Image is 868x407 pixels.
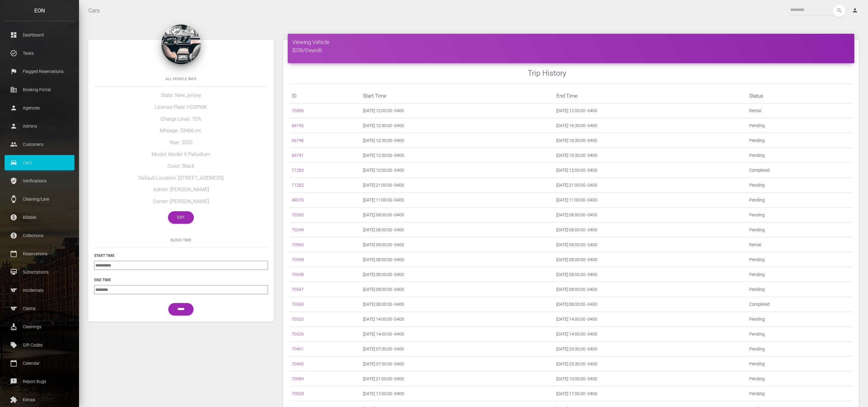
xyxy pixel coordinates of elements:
a: card_membership Subscriptions [5,264,74,280]
td: [DATE] 14:00:00 -0400 [554,312,747,327]
td: Pending [747,327,853,342]
p: Customers [9,140,70,149]
td: Pending [747,357,853,371]
a: 71283 [292,168,304,173]
td: [DATE] 12:30:00 -0400 [361,118,554,133]
td: [DATE] 08:00:00 -0400 [554,297,747,312]
td: Pending [747,193,853,208]
td: Rental [747,237,853,252]
td: [DATE] 16:30:00 -0400 [554,148,747,163]
h5: Year: 2022 [94,139,268,146]
td: Pending [747,208,853,222]
p: Reservations [9,249,70,258]
td: Pending [747,312,853,327]
td: [DATE] 17:00:00 -0400 [554,386,747,401]
p: Collections [9,231,70,240]
h5: Color: Black [94,163,268,170]
td: [DATE] 16:30:00 -0400 [554,118,747,133]
i: person [852,7,858,13]
a: 70525 [292,317,304,322]
p: Incidentals [9,286,70,295]
td: [DATE] 09:00:00 -0400 [554,237,747,252]
a: 66741 [292,153,304,158]
td: [DATE] 21:00:00 -0400 [361,178,554,193]
td: [DATE] 08:00:00 -0400 [361,297,554,312]
h3: Trip History [528,68,853,78]
a: edit [314,47,322,53]
a: 70550 [292,302,304,307]
td: Pending [747,178,853,193]
a: 70547 [292,287,304,292]
a: 66742 [292,123,304,128]
h5: Mileage: 53466 mi. [94,127,268,134]
td: [DATE] 23:30:00 -0400 [554,357,747,371]
td: [DATE] 12:00:00 -0400 [554,103,747,118]
a: 70084 [292,376,304,381]
th: ID [289,88,361,103]
p: Gift Codes [9,340,70,350]
p: Admins [9,122,70,131]
th: Start Time [361,88,554,103]
p: Extras [9,395,70,404]
a: 70549 [292,257,304,262]
th: Status [747,88,853,103]
a: local_offer Gift Codes [5,337,74,353]
a: paid Billable [5,210,74,225]
p: Flagged Reservations [9,67,70,76]
td: Pending [747,148,853,163]
a: people Customers [5,137,74,152]
a: Cars [88,3,100,18]
a: sports Incidentals [5,283,74,298]
a: dashboard Dashboard [5,27,74,43]
h6: End Time [94,277,268,283]
td: Rental [747,103,853,118]
td: Pending [747,252,853,267]
a: paid Collections [5,228,74,243]
a: 70526 [292,332,304,336]
td: [DATE] 11:00:00 -0400 [361,193,554,208]
a: cleaning_services Cleanings [5,319,74,334]
td: Pending [747,386,853,401]
h5: Charge Level: 72% [94,116,268,123]
a: 70560 [292,212,304,217]
td: [DATE] 08:00:00 -0400 [361,267,554,282]
td: [DATE] 09:00:00 -0400 [361,237,554,252]
a: 49070 [292,198,304,202]
a: feedback Report Bugs [5,374,74,389]
td: [DATE] 21:00:00 -0400 [554,178,747,193]
button: search [833,5,846,17]
h5: Model: Model X Palladium [94,151,268,158]
p: Billable [9,213,70,222]
p: Subscriptions [9,267,70,277]
a: calendar_today Calendar [5,356,74,371]
h5: $236/Day [292,47,850,54]
p: Booking Portal [9,85,70,94]
p: Cars [9,158,70,167]
a: 70965 [292,242,304,247]
a: 70548 [292,272,304,277]
td: Pending [747,342,853,357]
p: Agencies [9,103,70,112]
h6: Block Time [94,237,268,243]
a: person [847,5,863,17]
td: [DATE] 08:00:00 -0400 [361,222,554,237]
h6: All Vehicle Info [94,76,268,82]
td: [DATE] 16:30:00 -0400 [554,133,747,148]
h6: Start Time [94,253,268,258]
a: 70401 [292,347,304,351]
td: [DATE] 14:00:00 -0400 [554,327,747,342]
td: Pending [747,222,853,237]
td: Pending [747,133,853,148]
a: sports Claims [5,301,74,316]
a: 70249 [292,227,304,232]
p: Calendar [9,359,70,368]
h4: Viewing Vehicle [292,38,850,46]
a: calendar_today Reservations [5,246,74,261]
h5: Default Location: [STREET_ADDRESS] [94,174,268,182]
td: [DATE] 08:00:00 -0400 [554,252,747,267]
a: drive_eta Cars [5,155,74,170]
a: task_alt Tasks [5,46,74,61]
a: 75896 [292,108,304,113]
td: [DATE] 23:30:00 -0400 [554,342,747,357]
